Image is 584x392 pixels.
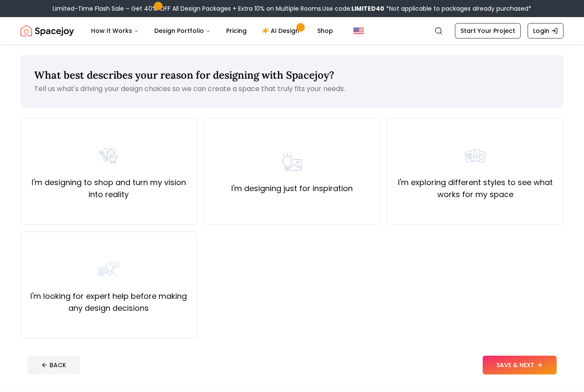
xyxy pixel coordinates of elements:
div: Limited-Time Flash Sale – Get 40% OFF All Design Packages + Extra 10% on Multiple Rooms. [53,4,531,13]
img: I'm exploring different styles to see what works for my space [462,142,489,170]
a: AI Design [255,22,309,39]
nav: Main [84,22,340,39]
label: I'm exploring different styles to see what works for my space [394,177,556,200]
a: Login [528,23,563,38]
button: How It Works [84,22,146,39]
p: Tell us what's driving your design choices so we can create a space that truly fits your needs. [34,84,550,94]
span: Use code: [322,4,384,13]
img: I'm looking for expert help before making any design decisions [95,256,122,283]
nav: Global [21,17,563,44]
label: I'm looking for expert help before making any design decisions [28,290,190,314]
label: I'm designing to shop and turn my vision into reality [28,177,190,200]
b: LIMITED40 [351,4,384,13]
span: What best describes your reason for designing with Spacejoy? [34,68,334,82]
img: Spacejoy Logo [21,22,74,39]
button: BACK [27,356,80,374]
span: *Not applicable to packages already purchased* [384,4,531,13]
a: Shop [310,22,340,39]
button: SAVE & NEXT [483,356,557,374]
label: I'm designing just for inspiration [231,183,353,195]
button: Design Portfolio [147,22,218,39]
a: Pricing [219,22,254,39]
img: I'm designing just for inspiration [278,148,306,176]
a: Spacejoy [21,22,74,39]
img: I'm designing to shop and turn my vision into reality [95,142,122,170]
img: United States [354,26,364,36]
a: Start Your Project [455,23,521,38]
